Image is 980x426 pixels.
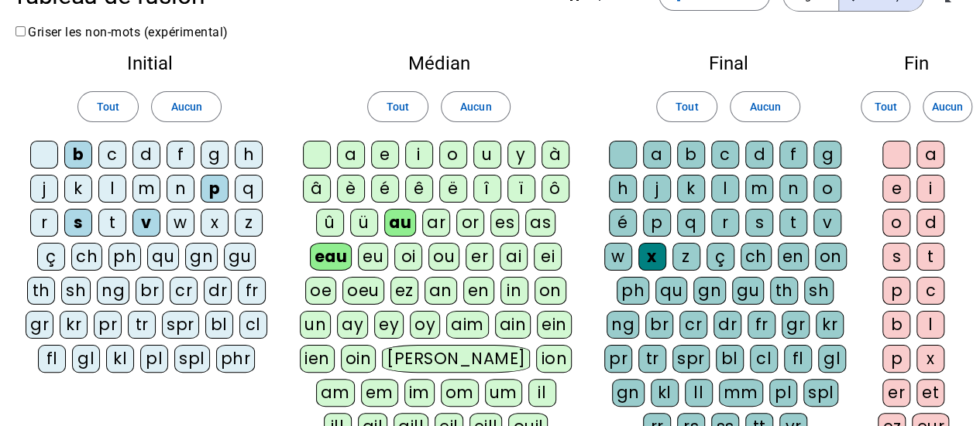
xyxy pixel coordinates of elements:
div: x [916,345,944,373]
div: k [64,175,92,203]
div: e [371,141,399,169]
div: p [882,277,910,305]
div: pr [604,345,632,373]
div: n [779,175,807,203]
div: ng [607,311,639,339]
div: br [136,277,163,305]
div: ï [507,175,535,203]
div: h [609,175,637,203]
div: x [201,209,229,237]
div: pr [94,311,122,339]
span: Tout [874,97,896,116]
button: Tout [367,91,428,122]
div: ey [374,311,404,339]
div: gu [224,243,256,271]
div: t [98,209,126,237]
div: il [528,379,556,407]
div: ien [300,345,335,373]
span: Aucun [932,97,963,116]
div: ei [534,243,562,271]
h2: Initial [25,54,274,73]
div: cr [679,311,707,339]
div: gn [185,243,218,271]
div: h [235,141,263,169]
div: g [201,141,229,169]
div: gl [818,345,846,373]
div: am [316,379,355,407]
div: qu [655,277,687,305]
div: â [303,175,331,203]
div: ê [405,175,433,203]
div: k [677,175,705,203]
button: Aucun [730,91,799,122]
div: ll [685,379,713,407]
div: u [473,141,501,169]
div: i [405,141,433,169]
div: r [30,209,58,237]
span: Aucun [749,97,780,116]
div: gl [72,345,100,373]
div: z [672,243,700,271]
div: b [64,141,92,169]
div: ch [741,243,772,271]
div: oe [305,277,336,305]
div: m [132,175,160,203]
button: Aucun [923,91,972,122]
div: j [30,175,58,203]
div: ç [37,243,65,271]
label: Griser les non-mots (expérimental) [12,25,229,39]
div: oin [341,345,377,373]
div: br [645,311,673,339]
div: w [167,209,194,237]
div: pl [769,379,797,407]
button: Aucun [151,91,221,122]
input: Griser les non-mots (expérimental) [15,26,26,36]
div: spl [174,345,210,373]
div: er [882,379,910,407]
div: t [779,209,807,237]
div: à [542,141,569,169]
div: spl [803,379,839,407]
div: im [404,379,435,407]
div: z [235,209,263,237]
div: au [384,209,416,237]
div: ein [537,311,572,339]
div: d [916,209,944,237]
div: dr [714,311,741,339]
div: ar [422,209,450,237]
div: un [300,311,331,339]
div: ng [97,277,129,305]
div: s [745,209,773,237]
div: l [916,311,944,339]
div: bl [205,311,233,339]
div: cl [750,345,778,373]
div: ez [390,277,418,305]
div: on [815,243,847,271]
div: a [643,141,671,169]
div: kl [106,345,134,373]
div: qu [147,243,179,271]
div: om [441,379,479,407]
div: et [916,379,944,407]
div: gu [732,277,764,305]
div: o [813,175,841,203]
div: v [813,209,841,237]
div: c [98,141,126,169]
div: a [916,141,944,169]
div: é [609,209,637,237]
span: Aucun [170,97,201,116]
div: an [425,277,457,305]
div: b [882,311,910,339]
div: es [490,209,519,237]
span: Tout [676,97,698,116]
div: or [456,209,484,237]
div: eau [310,243,352,271]
div: kr [60,311,88,339]
div: é [371,175,399,203]
div: ph [617,277,649,305]
div: p [643,209,671,237]
div: e [882,175,910,203]
div: gn [693,277,726,305]
h2: Médian [299,54,579,73]
div: oy [410,311,440,339]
